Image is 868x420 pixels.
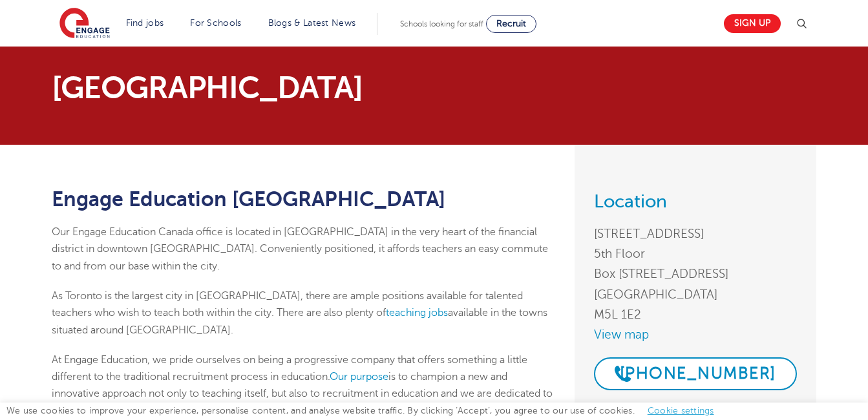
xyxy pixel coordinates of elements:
span: Recruit [496,19,526,28]
p: Our Engage Education Canada office is located in [GEOGRAPHIC_DATA] in the very heart of the finan... [52,224,555,275]
h1: Engage Education [GEOGRAPHIC_DATA] [52,188,555,211]
a: Blogs & Latest News [268,18,356,28]
a: Recruit [486,15,536,33]
p: At Engage Education, we pride ourselves on being a progressive company that offers something a li... [52,352,555,419]
a: Find jobs [126,18,164,28]
p: As Toronto is the largest city in [GEOGRAPHIC_DATA], there are ample positions available for tale... [52,288,555,339]
a: View map [594,324,797,344]
a: Sign up [724,14,781,33]
a: Cookie settings [648,406,714,415]
img: Engage Education [59,8,110,40]
p: [GEOGRAPHIC_DATA] [52,72,555,103]
a: Our purpose [330,371,388,383]
a: For Schools [190,18,241,28]
a: teaching jobs [386,307,448,319]
a: [PHONE_NUMBER] [594,357,797,390]
address: [STREET_ADDRESS] 5th Floor Box [STREET_ADDRESS] [GEOGRAPHIC_DATA] M5L 1E2 [594,224,797,324]
h3: Location [594,193,797,211]
span: Schools looking for staff [400,19,483,28]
